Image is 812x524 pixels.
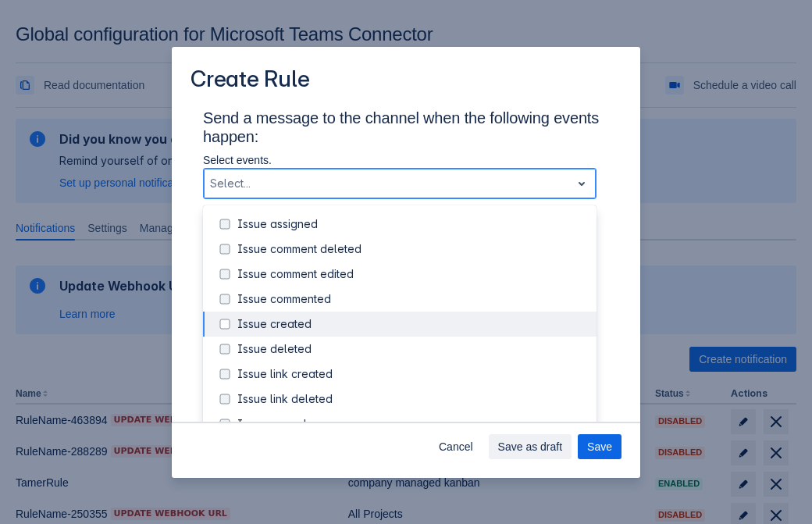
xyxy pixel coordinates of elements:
div: Scrollable content [172,107,640,423]
h3: Send a message to the channel when the following events happen: [203,109,609,152]
div: Issue comment deleted [237,241,587,257]
div: Issue commented [237,291,587,307]
div: Issue link created [237,366,587,382]
div: Issue assigned [237,216,587,232]
h3: Create Rule [191,66,310,96]
button: Save as draft [489,434,572,459]
span: Save as draft [498,434,563,459]
span: Cancel [439,434,473,459]
div: Issue created [237,316,587,332]
div: Issue comment edited [237,266,587,282]
button: Save [578,434,621,459]
span: open [572,174,591,193]
button: Cancel [429,434,483,459]
div: Issue link deleted [237,391,587,407]
span: Save [587,434,612,459]
p: Select events. [203,152,597,168]
div: Issue moved [237,416,587,432]
div: Issue deleted [237,341,587,357]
